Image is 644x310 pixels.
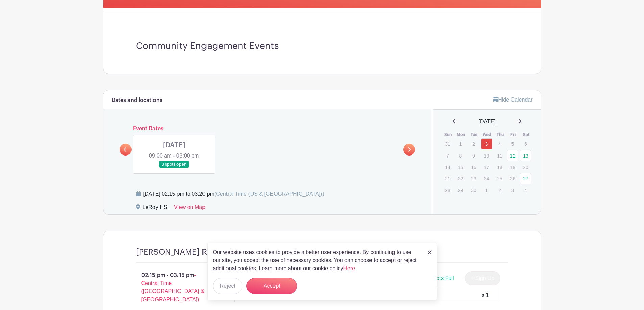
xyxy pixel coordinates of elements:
th: Sat [520,131,533,138]
th: Wed [481,131,494,138]
th: Fri [507,131,520,138]
a: 3 [481,138,492,149]
h6: Event Dates [132,125,404,132]
p: 3 [507,185,518,195]
p: 11 [494,150,505,161]
span: Spots Full [430,275,454,281]
p: 18 [494,162,505,172]
span: [DATE] [479,118,496,126]
p: 7 [442,150,453,161]
p: 5 [507,139,518,149]
p: 6 [520,139,531,149]
a: 12 [507,150,518,161]
p: 02:15 pm - 03:15 pm [125,269,224,306]
p: 4 [520,185,531,195]
p: 29 [455,185,466,195]
button: Reject [213,278,242,294]
p: 10 [481,150,492,161]
th: Thu [494,131,507,138]
h3: Community Engagement Events [136,40,508,52]
p: 17 [481,162,492,172]
th: Mon [455,131,468,138]
p: 21 [442,173,453,184]
p: 8 [455,150,466,161]
p: 23 [468,173,479,184]
h4: [PERSON_NAME] Rural Route Safety Day [136,247,288,257]
a: View on Map [174,203,205,214]
div: LeRoy HS, [143,203,169,214]
p: 22 [455,173,466,184]
p: 9 [468,150,479,161]
p: 16 [468,162,479,172]
p: 19 [507,162,518,172]
p: 2 [494,185,505,195]
h6: Dates and locations [112,97,162,104]
a: Hide Calendar [493,97,532,103]
a: Here [343,265,355,271]
p: 26 [507,173,518,184]
p: 28 [442,185,453,195]
a: 13 [520,150,531,161]
p: 4 [494,139,505,149]
a: 27 [520,173,531,184]
p: 14 [442,162,453,172]
span: - Central Time ([GEOGRAPHIC_DATA] & [GEOGRAPHIC_DATA]) [141,272,205,302]
p: Our website uses cookies to provide a better user experience. By continuing to use our site, you ... [213,248,421,273]
p: 15 [455,162,466,172]
p: 20 [520,162,531,172]
span: (Central Time (US & [GEOGRAPHIC_DATA])) [214,191,324,197]
button: Accept [246,278,297,294]
p: 30 [468,185,479,195]
p: 1 [481,185,492,195]
div: x 1 [482,291,489,299]
th: Sun [442,131,455,138]
p: 2 [468,139,479,149]
img: close_button-5f87c8562297e5c2d7936805f587ecaba9071eb48480494691a3f1689db116b3.svg [428,250,432,254]
th: Tue [468,131,481,138]
p: 25 [494,173,505,184]
p: 24 [481,173,492,184]
p: 1 [455,139,466,149]
div: [DATE] 02:15 pm to 03:20 pm [143,190,324,198]
p: 31 [442,139,453,149]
